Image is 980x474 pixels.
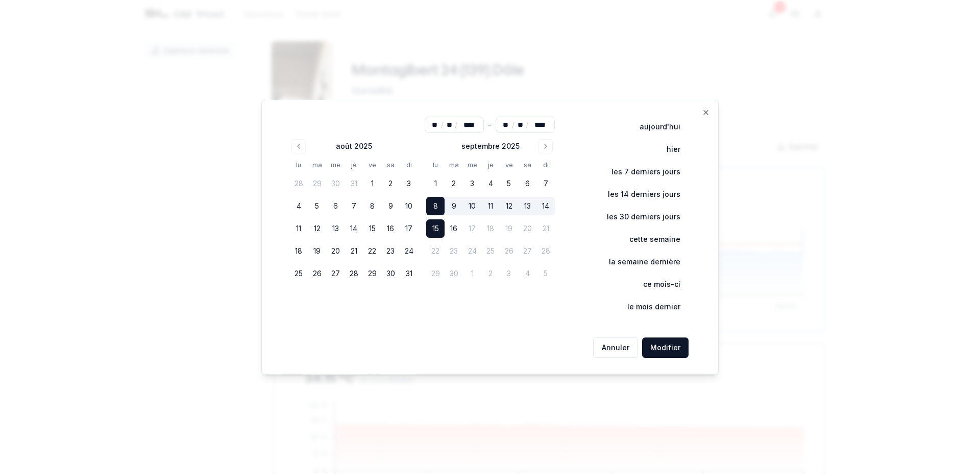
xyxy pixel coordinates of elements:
button: 23 [381,242,400,260]
button: 5 [308,197,326,215]
button: 12 [500,197,518,215]
button: 3 [400,174,418,193]
button: Annuler [593,337,638,358]
button: 30 [326,174,345,193]
button: 16 [381,219,400,238]
button: 17 [400,219,418,238]
button: 31 [345,174,363,193]
button: 19 [308,242,326,260]
button: 11 [481,197,500,215]
button: 14 [345,219,363,238]
button: 4 [481,174,500,193]
div: août 2025 [336,141,372,151]
button: 7 [345,197,363,215]
button: Go to previous month [291,139,306,153]
button: 29 [308,174,326,193]
button: 28 [345,264,363,283]
button: 2 [445,174,463,193]
th: mercredi [463,160,481,170]
button: 24 [400,242,418,260]
button: 15 [363,219,381,238]
button: hier [645,139,689,160]
button: 22 [363,242,381,260]
button: 27 [326,264,345,283]
th: dimanche [536,160,555,170]
th: jeudi [345,160,363,170]
button: 31 [400,264,418,283]
button: 1 [363,174,381,193]
button: le mois dernier [606,297,689,317]
th: lundi [426,160,445,170]
button: aujourd'hui [618,117,689,137]
button: 3 [463,174,481,193]
button: les 7 derniers jours [590,162,689,182]
div: septembre 2025 [461,141,520,151]
th: samedi [381,160,400,170]
div: - [488,117,492,133]
button: 13 [326,219,345,238]
button: 25 [289,264,308,283]
th: jeudi [481,160,500,170]
button: 20 [326,242,345,260]
button: 21 [345,242,363,260]
button: 28 [289,174,308,193]
button: 8 [426,197,445,215]
th: vendredi [500,160,518,170]
button: 30 [381,264,400,283]
button: 6 [326,197,345,215]
button: 29 [363,264,381,283]
button: les 14 derniers jours [586,184,689,205]
th: mardi [308,160,326,170]
span: / [526,120,528,130]
span: / [441,120,444,130]
th: mercredi [326,160,345,170]
button: 4 [289,197,308,215]
button: 13 [518,197,536,215]
button: les 30 derniers jours [585,207,689,227]
th: samedi [518,160,536,170]
button: 10 [400,197,418,215]
button: 12 [308,219,326,238]
span: / [455,120,457,130]
th: lundi [289,160,308,170]
button: 11 [289,219,308,238]
button: 18 [289,242,308,260]
th: dimanche [400,160,418,170]
button: cette semaine [608,229,689,250]
button: la semaine dernière [587,252,689,272]
button: 1 [426,174,445,193]
button: 9 [381,197,400,215]
button: 5 [500,174,518,193]
th: mardi [445,160,463,170]
button: 26 [308,264,326,283]
button: 14 [536,197,555,215]
button: 7 [536,174,555,193]
button: ce mois-ci [622,274,689,295]
button: 15 [426,219,445,238]
button: 9 [445,197,463,215]
button: 10 [463,197,481,215]
button: 2 [381,174,400,193]
button: 16 [445,219,463,238]
th: vendredi [363,160,381,170]
button: Go to next month [538,139,553,153]
button: 8 [363,197,381,215]
button: Modifier [642,337,689,358]
button: 6 [518,174,536,193]
span: / [512,120,514,130]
